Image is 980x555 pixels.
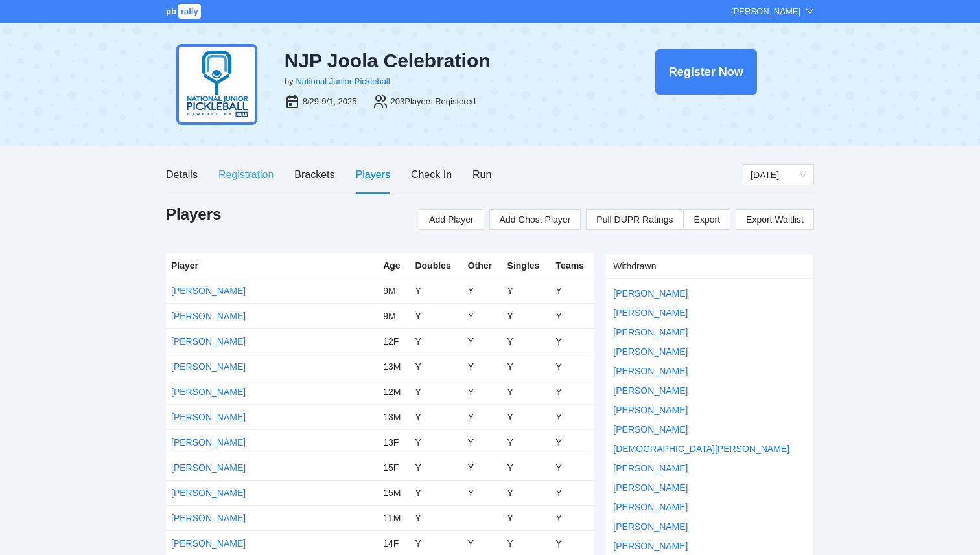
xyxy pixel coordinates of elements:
span: pb [166,6,176,16]
a: pbrally [166,6,203,16]
a: [PERSON_NAME] [171,462,246,473]
td: Y [463,328,502,354]
div: Check In [411,166,452,183]
span: down [806,7,814,16]
a: [PERSON_NAME] [613,482,688,493]
div: Other [468,258,497,273]
a: [PERSON_NAME] [613,502,688,512]
td: 9M [378,278,410,303]
span: Saturday [751,165,806,185]
td: Y [463,429,502,455]
td: Y [463,404,502,429]
a: Export [684,209,730,230]
a: [PERSON_NAME] [171,488,246,498]
a: [PERSON_NAME] [171,538,246,549]
div: Details [166,166,198,183]
td: Y [502,429,551,455]
span: Pull DUPR Ratings [596,212,673,227]
span: Add Player [429,212,473,227]
td: Y [502,505,551,530]
td: 13M [378,354,410,379]
td: Y [463,278,502,303]
div: by [285,75,294,88]
td: 9M [378,303,410,328]
td: Y [551,379,595,404]
a: Export Waitlist [736,209,814,230]
div: Withdrawn [613,254,806,278]
td: Y [502,354,551,379]
a: [PERSON_NAME] [171,361,246,372]
div: Age [383,258,404,273]
td: Y [463,354,502,379]
a: [PERSON_NAME] [171,336,246,346]
td: Y [502,379,551,404]
a: [PERSON_NAME] [613,541,688,551]
div: Run [472,166,491,183]
td: Y [551,505,595,530]
span: Export Waitlist [746,210,804,229]
td: Y [463,480,502,505]
td: Y [502,328,551,354]
a: [PERSON_NAME] [171,311,246,321]
img: njp-logo2.png [176,44,257,125]
td: Y [551,278,595,303]
a: [PERSON_NAME] [171,387,246,397]
td: Y [463,455,502,480]
div: Players [356,166,390,183]
div: Singles [507,258,546,273]
td: Y [463,379,502,404]
td: Y [410,429,462,455]
a: National Junior Pickleball [296,76,390,86]
td: Y [410,455,462,480]
a: [PERSON_NAME] [613,346,688,357]
td: 15M [378,480,410,505]
td: Y [551,328,595,354]
td: Y [551,480,595,505]
a: [PERSON_NAME] [613,288,688,299]
a: [PERSON_NAME] [171,412,246,422]
td: Y [463,303,502,328]
a: [PERSON_NAME] [613,385,688,396]
td: Y [410,404,462,429]
span: rally [178,4,201,19]
a: [DEMOGRAPHIC_DATA][PERSON_NAME] [613,444,789,454]
td: 11M [378,505,410,530]
div: 8/29-9/1, 2025 [303,95,357,108]
button: Add Player [419,209,484,230]
td: 15F [378,455,410,480]
a: [PERSON_NAME] [171,513,246,523]
td: Y [410,354,462,379]
div: Brackets [294,166,334,183]
td: Y [410,379,462,404]
td: Y [502,278,551,303]
td: Y [502,303,551,328]
td: Y [551,303,595,328]
td: Y [502,404,551,429]
button: Pull DUPR Ratings [586,209,683,230]
div: Doubles [415,258,457,273]
div: [PERSON_NAME] [731,5,800,18]
div: Player [171,258,373,273]
span: Add Ghost Player [500,212,571,227]
h1: Players [166,204,221,225]
td: Y [410,328,462,354]
a: [PERSON_NAME] [613,463,688,473]
td: Y [502,480,551,505]
a: [PERSON_NAME] [613,424,688,435]
a: [PERSON_NAME] [613,308,688,318]
button: Add Ghost Player [489,209,581,230]
div: Teams [556,258,590,273]
div: NJP Joola Celebration [285,49,588,73]
td: Y [410,303,462,328]
td: Y [551,429,595,455]
td: 13M [378,404,410,429]
a: [PERSON_NAME] [613,405,688,415]
a: [PERSON_NAME] [613,366,688,376]
td: 13F [378,429,410,455]
td: Y [551,354,595,379]
div: 203 Players Registered [391,95,476,108]
td: 12F [378,328,410,354]
button: Register Now [655,49,757,95]
td: Y [551,404,595,429]
td: Y [410,505,462,530]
